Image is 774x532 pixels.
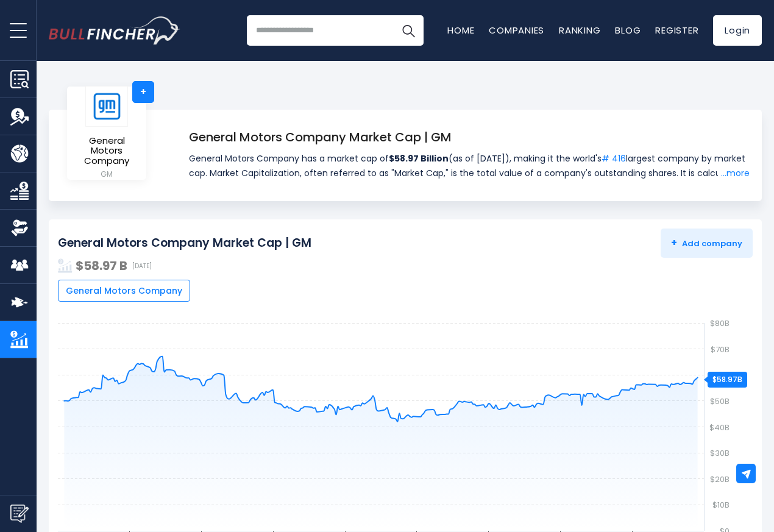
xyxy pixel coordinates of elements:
text: $80B [710,317,730,329]
div: $58.97B [708,372,747,388]
a: Home [447,24,474,37]
text: $70B [711,344,730,355]
strong: + [671,236,677,250]
h1: General Motors Company Market Cap | GM [189,128,750,146]
img: logo [85,86,128,127]
img: Bullfincher logo [49,16,180,44]
strong: $58.97 Billion [389,152,449,165]
text: $10B [712,499,730,511]
img: addasd [58,258,73,273]
span: General Motors Company has a market cap of (as of [DATE]), making it the world's largest company ... [189,151,750,180]
a: Blog [615,24,641,37]
a: Go to homepage [49,16,180,44]
a: Register [655,24,698,37]
a: General Motors Company GM [76,85,137,182]
text: $20B [710,473,730,485]
text: $40B [709,422,730,433]
span: General Motors Company [66,285,182,296]
text: $30B [710,447,730,459]
a: # 416 [602,152,626,165]
span: Add company [671,238,742,249]
span: [DATE] [132,262,152,270]
small: GM [77,169,137,180]
text: $60B [710,369,730,381]
a: Ranking [559,24,600,37]
h2: General Motors Company Market Cap | GM [58,236,311,251]
a: Companies [489,24,544,37]
a: + [132,81,154,103]
button: Search [393,15,424,46]
button: +Add company [661,229,753,258]
img: Ownership [10,219,29,237]
strong: $58.97 B [76,257,127,274]
text: $50B [710,395,730,407]
a: ...more [718,166,750,180]
a: Login [713,15,762,46]
span: General Motors Company [77,136,137,166]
